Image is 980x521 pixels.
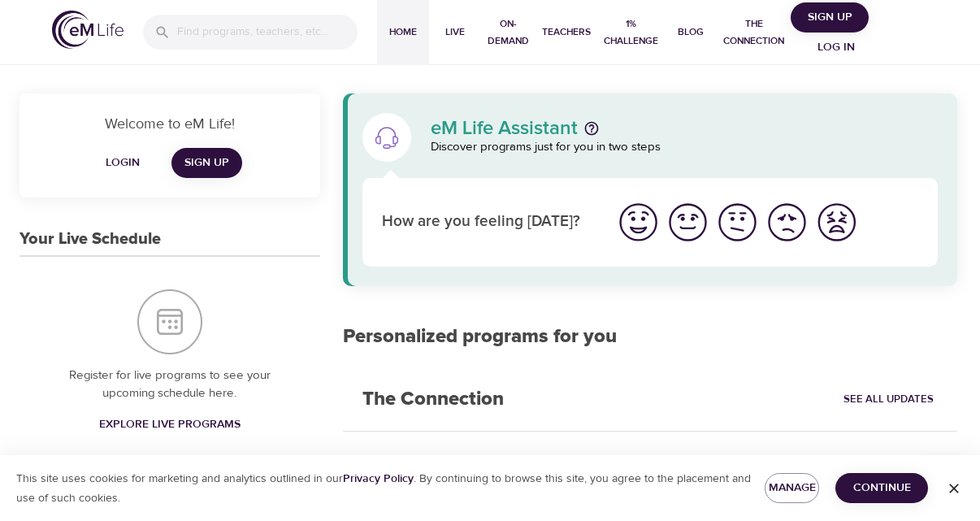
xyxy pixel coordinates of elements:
[812,198,861,247] button: I'm feeling worst
[184,153,229,173] span: Sign Up
[343,471,414,486] a: Privacy Policy
[343,325,957,349] h2: Personalized programs for you
[382,211,594,234] p: How are you feeling [DATE]?
[671,24,710,41] span: Blog
[804,37,869,58] span: Log in
[778,478,806,498] span: Manage
[814,200,859,245] img: worst
[839,387,938,412] a: See All Updates
[604,15,658,50] span: 1% Challenge
[723,15,784,50] span: The Connection
[431,119,578,138] p: eM Life Assistant
[797,7,862,28] span: Sign Up
[488,15,529,50] span: On-Demand
[614,198,663,247] button: I'm feeling great
[52,367,288,403] p: Register for live programs to see your upcoming schedule here.
[137,289,202,354] img: Your Live Schedule
[663,198,713,247] button: I'm feeling good
[616,200,661,245] img: great
[843,390,934,409] span: See All Updates
[384,24,423,41] span: Home
[715,200,760,245] img: ok
[436,24,475,41] span: Live
[39,113,301,135] p: Welcome to eM Life!
[797,33,875,63] button: Log in
[848,478,915,498] span: Continue
[20,230,161,249] h3: Your Live Schedule
[177,15,358,50] input: Find programs, teachers, etc...
[99,415,241,435] span: Explore Live Programs
[835,473,928,503] button: Continue
[97,148,149,178] button: Login
[542,24,591,41] span: Teachers
[343,368,523,431] h2: The Connection
[713,198,762,247] button: I'm feeling ok
[762,198,812,247] button: I'm feeling bad
[666,200,710,245] img: good
[103,153,142,173] span: Login
[374,124,400,150] img: eM Life Assistant
[171,148,242,178] a: Sign Up
[431,138,938,157] p: Discover programs just for you in two steps
[765,473,819,503] button: Manage
[765,200,809,245] img: bad
[52,11,124,49] img: logo
[93,410,247,440] a: Explore Live Programs
[791,2,869,33] button: Sign Up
